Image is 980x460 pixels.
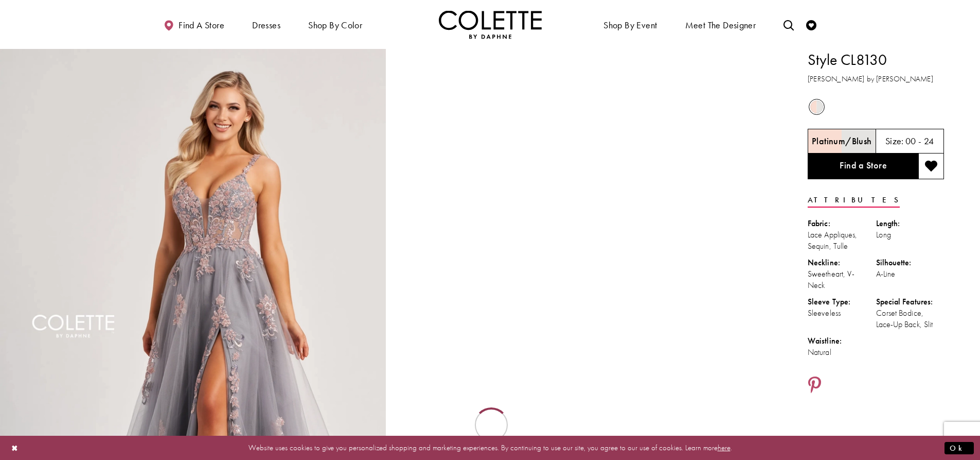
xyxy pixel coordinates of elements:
div: A-Line [876,268,945,280]
div: Corset Bodice, Lace-Up Back, Slit [876,308,945,330]
span: Shop By Event [603,20,657,30]
a: Share using Pinterest - Opens in new tab [808,376,822,396]
h5: Chosen color [812,136,871,146]
a: Find a store [161,10,227,39]
button: Add to wishlist [918,154,944,179]
h3: [PERSON_NAME] by [PERSON_NAME] [808,73,944,85]
div: Platinum/Blush [808,98,826,116]
div: Long [876,229,945,241]
div: Length: [876,218,945,229]
div: Sleeve Type: [808,296,876,308]
h5: 00 - 24 [905,136,934,146]
div: Special Features: [876,296,945,308]
video: Style CL8130 Colette by Daphne #1 autoplay loop mute video [391,49,777,242]
a: Find a Store [808,154,918,179]
div: Waistline: [808,335,876,347]
button: Submit Dialog [945,441,974,454]
a: Meet the designer [683,10,759,39]
span: Dresses [252,20,280,30]
div: Lace Appliques, Sequin, Tulle [808,229,876,252]
span: Size: [885,135,904,147]
button: Close Dialog [6,439,24,457]
span: Shop By Event [601,10,660,39]
div: Product color controls state depends on size chosen [808,97,944,117]
div: Neckline: [808,257,876,268]
a: Check Wishlist [804,10,819,39]
img: Colette by Daphne [439,10,542,39]
div: Silhouette: [876,257,945,268]
p: Website uses cookies to give you personalized shopping and marketing experiences. By continuing t... [74,441,906,455]
span: Shop by color [306,10,365,39]
a: Attributes [808,193,900,208]
a: Visit Home Page [439,10,542,39]
div: Natural [808,347,876,358]
span: Find a store [179,20,224,30]
div: Sweetheart, V-Neck [808,268,876,291]
span: Meet the designer [685,20,756,30]
div: Sleeveless [808,308,876,319]
span: Dresses [250,10,283,39]
a: here [718,442,730,453]
h1: Style CL8130 [808,49,944,71]
div: Fabric: [808,218,876,229]
a: Toggle search [781,10,796,39]
span: Shop by color [308,20,362,30]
